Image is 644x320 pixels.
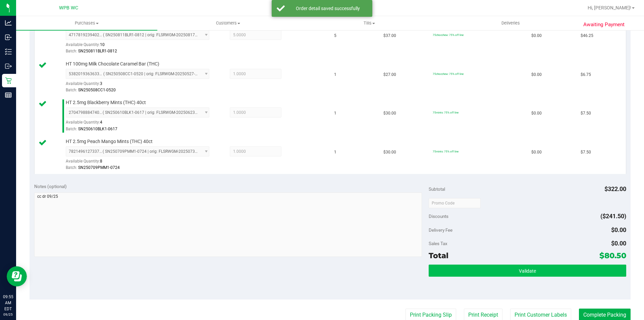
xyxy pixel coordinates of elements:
span: WPB WC [59,5,78,11]
span: 75chocchew: 75% off line [433,72,464,76]
span: $37.00 [383,33,396,39]
span: 75mints: 75% off line [433,111,459,114]
span: Batch: [66,165,77,170]
span: HT 100mg Milk Chocolate Caramel Bar (THC) [66,61,159,67]
div: Available Quantity: [66,156,217,170]
span: 4 [100,120,102,125]
span: Sales Tax [429,241,447,246]
span: SN250709PMM1-0724 [78,165,120,170]
a: Customers [157,16,299,30]
span: $27.00 [383,72,396,78]
span: $30.00 [383,110,396,117]
span: Discounts [429,210,448,222]
span: Batch: [66,127,77,131]
span: Customers [158,20,298,26]
inline-svg: Inbound [5,34,12,41]
span: Tills [299,20,439,26]
span: $30.00 [383,149,396,155]
inline-svg: Inventory [5,48,12,55]
span: 10 [100,42,105,47]
span: SN250508CC1-0520 [78,88,116,92]
span: $0.00 [611,226,626,233]
button: Validate [429,265,626,277]
span: Validate [519,268,536,274]
span: $0.00 [531,110,542,117]
span: HT 2.5mg Peach Mango Mints (THC) 40ct [66,138,153,145]
div: Available Quantity: [66,118,217,131]
span: ($241.50) [600,213,626,220]
span: 8 [100,159,102,164]
span: 1 [334,110,336,117]
span: $80.50 [599,251,626,260]
span: $0.00 [531,149,542,155]
p: 09:55 AM EDT [3,294,13,312]
a: Purchases [16,16,157,30]
input: Promo Code [429,198,481,208]
a: Tills [299,16,440,30]
iframe: Resource center [7,266,27,286]
span: $6.75 [581,72,591,78]
inline-svg: Outbound [5,63,12,70]
span: $0.00 [531,33,542,39]
inline-svg: Retail [5,77,12,84]
p: 09/25 [3,312,13,317]
span: 75mints: 75% off line [433,150,459,153]
span: $7.50 [581,149,591,155]
span: Delivery Fee [429,227,452,233]
span: SN250811BLR1-0812 [78,49,117,53]
span: Subtotal [429,186,445,192]
span: Batch: [66,49,77,53]
span: $0.00 [611,240,626,247]
span: Notes (optional) [34,184,67,189]
span: 1 [334,72,336,78]
div: Available Quantity: [66,79,217,92]
span: HT 2.5mg Blackberry Mints (THC) 40ct [66,99,146,106]
span: 3 [100,81,102,86]
span: SN250610BLK1-0617 [78,127,117,131]
span: $7.50 [581,110,591,117]
span: $46.25 [581,33,593,39]
span: 5 [334,33,336,39]
inline-svg: Reports [5,92,12,98]
span: 75chocchew: 75% off line [433,33,464,37]
span: Hi, [PERSON_NAME]! [588,5,631,10]
span: 1 [334,149,336,155]
a: Deliveries [440,16,581,30]
span: $0.00 [531,72,542,78]
span: Total [429,251,448,260]
inline-svg: Analytics [5,19,12,26]
div: Order detail saved successfully [288,5,367,12]
span: Awaiting Payment [583,21,625,29]
div: Available Quantity: [66,40,217,53]
span: Deliveries [492,20,529,26]
span: Purchases [16,20,157,26]
span: $322.00 [604,185,626,192]
span: Batch: [66,88,77,92]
